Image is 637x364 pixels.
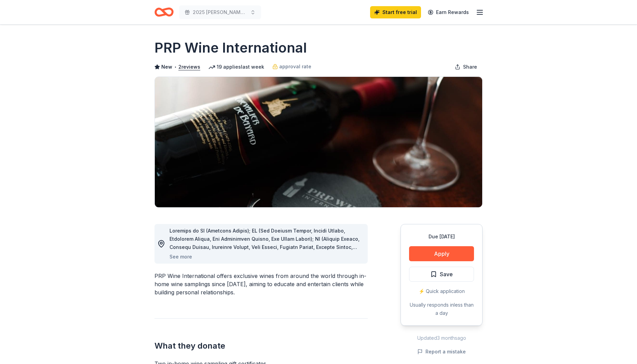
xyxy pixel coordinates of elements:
[174,64,177,70] span: •
[449,60,483,74] button: Share
[409,267,474,282] button: Save
[193,8,247,16] span: 2025 [PERSON_NAME] Poinsettia Ball
[279,62,311,71] span: approval rate
[424,6,473,18] a: Earn Rewards
[370,6,421,18] a: Start free trial
[401,334,483,342] div: Updated 3 months ago
[208,63,264,71] div: 19 applies last week
[463,63,477,71] span: Share
[440,270,453,279] span: Save
[155,77,482,207] img: Image for PRP Wine International
[154,4,174,20] a: Home
[154,272,368,296] div: PRP Wine International offers exclusive wines from around the world through in-home wine sampling...
[154,340,368,351] h2: What they donate
[409,233,474,241] div: Due [DATE]
[417,348,466,356] button: Report a mistake
[179,5,261,19] button: 2025 [PERSON_NAME] Poinsettia Ball
[154,38,307,57] h1: PRP Wine International
[409,287,474,295] div: ⚡️ Quick application
[170,253,192,261] button: See more
[409,301,474,317] div: Usually responds in less than a day
[178,63,200,71] button: 2reviews
[272,62,311,71] a: approval rate
[409,246,474,261] button: Apply
[161,63,172,71] span: New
